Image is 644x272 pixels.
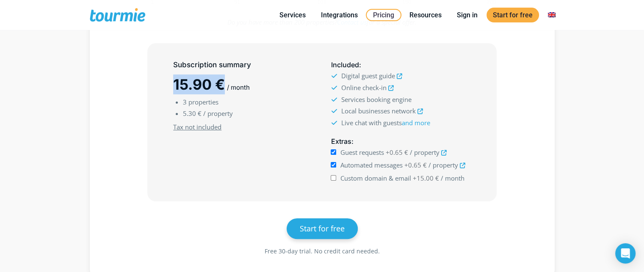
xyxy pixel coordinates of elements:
a: Start for free [486,8,539,22]
span: / month [441,174,464,182]
u: Tax not included [173,123,221,131]
span: properties [188,98,218,106]
div: Open Intercom Messenger [615,243,636,264]
span: Custom domain & email [340,174,411,182]
span: +0.65 € [386,148,408,157]
span: Guest requests [340,148,384,157]
span: / month [227,83,250,91]
span: 15.90 € [173,76,225,93]
span: Automated messages [340,161,403,169]
a: and more [401,118,430,127]
h5: Subscription summary [173,60,313,70]
span: Local businesses network [341,107,415,115]
span: / property [410,148,439,157]
span: / property [428,161,458,169]
a: Services [273,10,312,20]
h5: : [331,60,470,70]
span: Extras [331,137,351,146]
span: +15.00 € [413,174,439,182]
span: Online check-in [341,83,386,92]
span: Digital guest guide [341,71,395,80]
h5: : [331,136,470,147]
a: Sign in [451,10,484,20]
a: Start for free [287,218,358,239]
span: Live chat with guests [341,118,430,127]
span: Free 30-day trial. No credit card needed. [265,247,380,255]
a: Switch to [542,10,562,20]
span: Services booking engine [341,95,411,104]
a: Resources [403,10,448,20]
span: 5.30 € [183,109,202,118]
span: Included [331,60,359,69]
a: Pricing [366,9,401,21]
span: Start for free [300,223,345,234]
span: 3 [183,98,187,106]
span: / property [203,109,233,118]
span: +0.65 € [404,161,427,169]
a: Integrations [315,10,364,20]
